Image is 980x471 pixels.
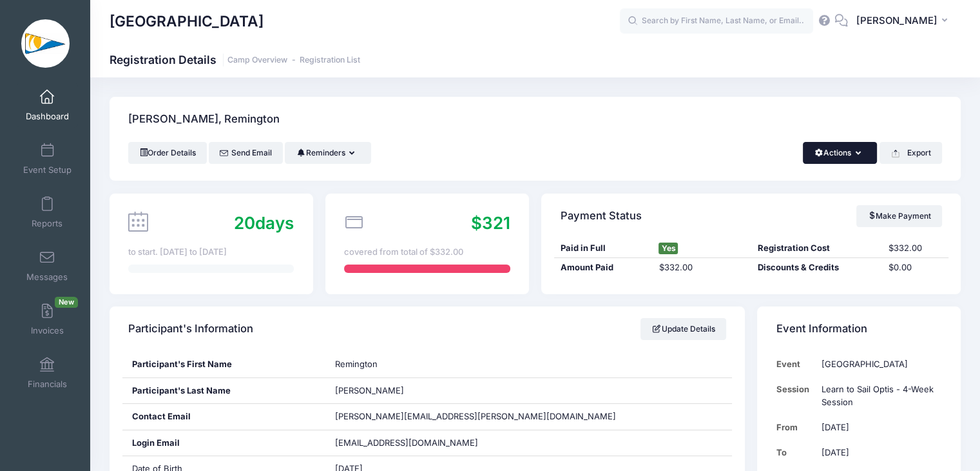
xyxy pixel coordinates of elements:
[776,377,816,415] td: Session
[658,243,678,254] span: Yes
[209,142,283,164] a: Send Email
[122,352,326,377] div: Participant's First Name
[17,136,78,181] a: Event Setup
[335,437,496,450] span: [EMAIL_ADDRESS][DOMAIN_NAME]
[17,243,78,288] a: Messages
[883,242,948,255] div: $332.00
[122,378,326,404] div: Participant's Last Name
[122,404,326,430] div: Contact Email
[31,325,64,336] span: Invoices
[561,197,642,234] h4: Payment Status
[856,205,942,227] a: Make Payment
[122,430,326,456] div: Login Email
[776,440,816,465] td: To
[751,242,883,255] div: Registration Cost
[55,297,78,308] span: New
[26,111,69,122] span: Dashboard
[856,14,937,28] span: [PERSON_NAME]
[751,261,883,274] div: Discounts & Credits
[128,101,280,138] h4: [PERSON_NAME], Remington
[23,165,72,175] span: Event Setup
[300,55,360,65] a: Registration List
[815,352,941,377] td: [GEOGRAPHIC_DATA]
[776,415,816,440] td: From
[26,272,68,283] span: Messages
[803,142,877,164] button: Actions
[128,246,294,259] div: to start. [DATE] to [DATE]
[32,218,62,229] span: Reports
[128,311,253,348] h4: Participant's Information
[883,261,948,274] div: $0.00
[848,6,961,36] button: [PERSON_NAME]
[227,55,287,65] a: Camp Overview
[285,142,370,164] button: Reminders
[344,246,510,259] div: covered from total of $332.00
[335,385,404,396] span: [PERSON_NAME]
[17,297,78,342] a: InvoicesNew
[879,142,942,164] button: Export
[554,261,653,274] div: Amount Paid
[620,8,813,34] input: Search by First Name, Last Name, or Email...
[21,19,70,68] img: Clearwater Community Sailing Center
[17,350,78,396] a: Financials
[17,83,78,128] a: Dashboard
[234,210,294,235] div: days
[471,213,510,233] span: $321
[110,6,264,36] h1: [GEOGRAPHIC_DATA]
[110,53,360,66] h1: Registration Details
[17,190,78,235] a: Reports
[554,242,653,255] div: Paid in Full
[335,359,378,369] span: Remington
[776,311,867,348] h4: Event Information
[234,213,255,233] span: 20
[815,415,941,440] td: [DATE]
[335,411,616,421] span: [PERSON_NAME][EMAIL_ADDRESS][PERSON_NAME][DOMAIN_NAME]
[640,318,726,340] a: Update Details
[815,440,941,465] td: [DATE]
[653,261,751,274] div: $332.00
[815,377,941,415] td: Learn to Sail Optis - 4-Week Session
[776,352,816,377] td: Event
[28,379,67,390] span: Financials
[128,142,207,164] a: Order Details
